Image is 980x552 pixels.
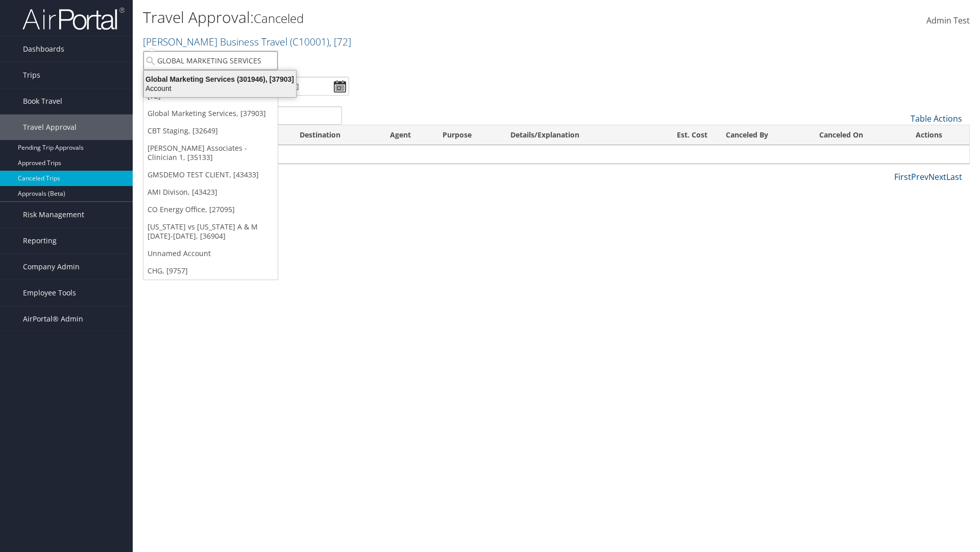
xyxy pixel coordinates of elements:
[23,36,64,62] span: Dashboards
[143,183,278,201] a: AMI Divison, [43423]
[143,166,278,183] a: GMSDEMO TEST CLIENT, [43433]
[143,35,351,49] a: [PERSON_NAME] Business Travel
[717,125,810,145] th: Canceled By: activate to sort column ascending
[138,84,302,93] div: Account
[911,171,928,182] a: Prev
[23,280,76,306] span: Employee Tools
[290,35,329,49] span: ( C10001 )
[22,7,125,31] img: airportal-logo.png
[254,10,304,27] small: Canceled
[290,125,381,145] th: Destination: activate to sort column ascending
[23,114,77,140] span: Travel Approval
[23,62,40,88] span: Trips
[23,306,83,332] span: AirPortal® Admin
[928,171,946,182] a: Next
[946,171,962,182] a: Last
[143,7,694,28] h1: Travel Approval:
[138,75,302,84] div: Global Marketing Services (301946), [37903]
[23,254,80,280] span: Company Admin
[501,125,646,145] th: Details/Explanation
[926,15,970,26] span: Admin Test
[911,113,962,124] a: Table Actions
[143,54,694,67] p: Filter:
[646,125,717,145] th: Est. Cost: activate to sort column ascending
[143,201,278,218] a: CO Energy Office, [27095]
[143,105,278,122] a: Global Marketing Services, [37903]
[143,262,278,280] a: CHG, [9757]
[23,228,57,254] span: Reporting
[381,125,433,145] th: Agent
[433,125,501,145] th: Purpose
[143,122,278,140] a: CBT Staging, [32649]
[894,171,911,182] a: First
[329,35,351,49] span: , [ 72 ]
[926,5,970,37] a: Admin Test
[143,218,278,245] a: [US_STATE] vs [US_STATE] A & M [DATE]-[DATE], [36904]
[143,245,278,262] a: Unnamed Account
[23,88,62,114] span: Book Travel
[143,51,278,70] input: Search Accounts
[143,145,969,164] td: No data available in table
[810,125,906,145] th: Canceled On: activate to sort column ascending
[23,202,84,227] span: Risk Management
[143,140,278,166] a: [PERSON_NAME] Associates - Clinician 1, [35133]
[906,125,969,145] th: Actions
